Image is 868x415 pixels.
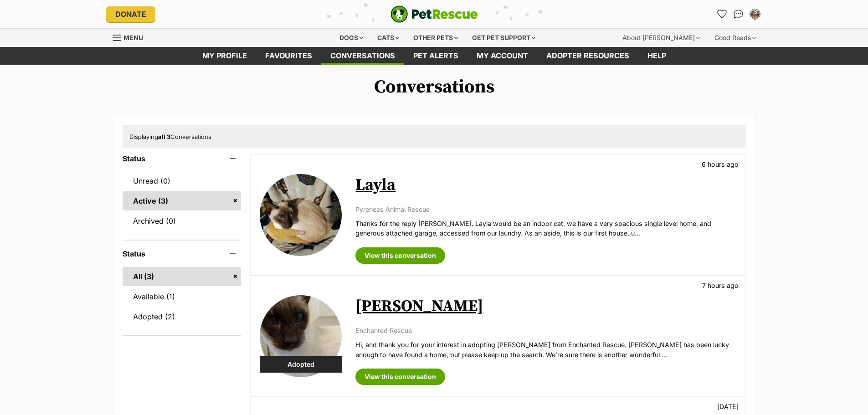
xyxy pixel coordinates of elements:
a: PetRescue [390,5,478,23]
a: Layla [355,175,395,195]
p: Enchanted Rescue [355,326,736,335]
a: Archived (0) [123,211,241,231]
div: Get pet support [466,29,542,47]
a: Pet alerts [404,47,467,65]
p: [DATE] [717,402,739,411]
a: Menu [113,29,149,45]
div: Good Reads [708,29,762,47]
a: All (3) [123,267,241,286]
strong: all 3 [158,133,170,140]
a: Adopter resources [537,47,638,65]
a: conversations [321,47,404,65]
span: Displaying Conversations [129,133,211,140]
ul: Account quick links [715,7,762,21]
a: Favourites [256,47,321,65]
a: View this conversation [355,247,445,264]
div: Adopted [260,356,342,373]
a: Active (3) [123,191,241,210]
p: Hi, and thank you for your interest in adopting [PERSON_NAME] from Enchanted Rescue. [PERSON_NAME... [355,340,736,359]
a: [PERSON_NAME] [355,296,483,317]
img: Layla [260,174,342,256]
p: Thanks for the reply [PERSON_NAME]. Layla would be an indoor cat, we have a very spacious single ... [355,219,736,238]
a: View this conversation [355,369,445,385]
div: Dogs [333,29,370,47]
span: Menu [123,34,143,41]
a: Adopted (2) [123,307,241,326]
img: chat-41dd97257d64d25036548639549fe6c8038ab92f7586957e7f3b1b290dea8141.svg [734,10,743,19]
a: Help [638,47,675,65]
div: Other pets [407,29,464,47]
img: logo-e224e6f780fb5917bec1dbf3a21bbac754714ae5b6737aabdf751b685950b380.svg [390,5,478,23]
a: Donate [106,6,155,22]
a: My account [467,47,537,65]
a: Conversations [731,7,746,21]
img: Simon [260,295,342,377]
div: About [PERSON_NAME] [616,29,706,47]
a: Favourites [715,7,729,21]
header: Status [123,154,241,163]
img: Ian Sprawson profile pic [750,10,760,19]
button: My account [748,7,762,21]
a: Available (1) [123,287,241,306]
div: Cats [371,29,406,47]
p: 7 hours ago [702,281,739,290]
p: 6 hours ago [702,159,739,169]
a: My profile [193,47,256,65]
header: Status [123,250,241,258]
p: Pyrenees Animal Rescue [355,205,736,214]
a: Unread (0) [123,171,241,190]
